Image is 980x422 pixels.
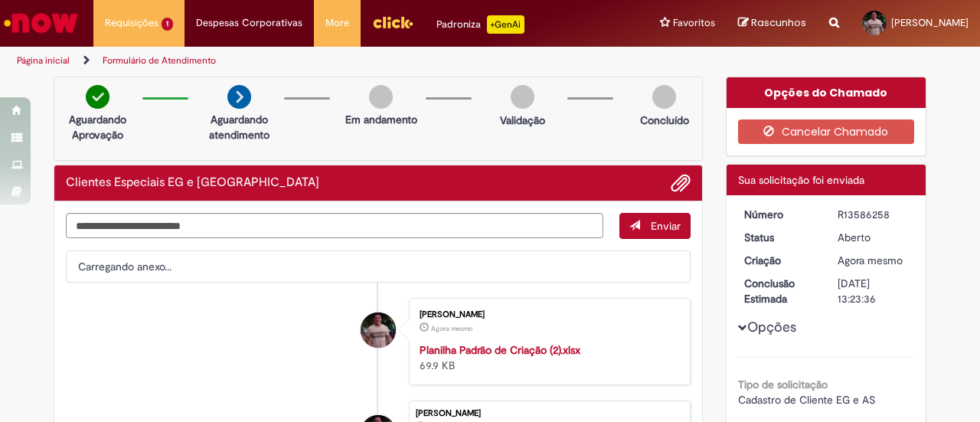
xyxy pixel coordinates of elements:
div: Padroniza [436,15,524,34]
span: Requisições [105,15,158,31]
span: Rascunhos [751,15,806,30]
dt: Conclusão Estimada [733,276,827,306]
ul: Trilhas de página [11,47,642,75]
span: Favoritos [673,15,715,31]
img: img-circle-grey.png [511,85,534,109]
p: Em andamento [345,112,417,127]
span: [PERSON_NAME] [891,16,969,29]
img: img-circle-grey.png [369,85,393,109]
a: Rascunhos [738,16,806,31]
div: Aberto [838,230,909,245]
div: 01/10/2025 14:23:36 [838,253,909,268]
p: Aguardando Aprovação [60,112,135,142]
img: ServiceNow [2,8,80,38]
img: click_logo_yellow_360x200.png [372,11,413,34]
li: Carregando anexo... [66,250,691,283]
button: Enviar [619,213,691,239]
span: More [325,15,349,31]
div: [DATE] 13:23:36 [838,276,909,306]
div: Opções do Chamado [727,77,926,108]
p: Aguardando atendimento [202,112,276,142]
span: 1 [162,18,173,31]
b: Tipo de solicitação [738,378,828,391]
span: Despesas Corporativas [196,15,302,31]
a: Página inicial [17,54,70,67]
div: [PERSON_NAME] [416,409,682,418]
div: [PERSON_NAME] [420,310,675,319]
span: Enviar [651,219,681,233]
span: Agora mesmo [838,254,903,267]
time: 01/10/2025 14:23:36 [838,254,903,267]
p: Validação [500,113,545,128]
dt: Criação [733,253,827,268]
p: Concluído [640,113,689,128]
dt: Status [733,230,827,245]
div: Dener Carlos Rodrigues Coelho [361,312,396,348]
time: 01/10/2025 14:23:31 [431,324,472,333]
textarea: Digite sua mensagem aqui... [66,213,603,238]
div: 69.9 KB [420,342,675,373]
img: img-circle-grey.png [652,85,676,109]
span: Agora mesmo [431,324,472,333]
div: R13586258 [838,207,909,222]
h2: Clientes Especiais EG e AS Histórico de tíquete [66,176,319,190]
span: Cadastro de Cliente EG e AS [738,393,875,407]
p: +GenAi [487,15,524,34]
span: Sua solicitação foi enviada [738,173,864,187]
img: arrow-next.png [227,85,251,109]
dt: Número [733,207,827,222]
button: Cancelar Chamado [738,119,915,144]
a: Planilha Padrão de Criação (2).xlsx [420,343,580,357]
a: Formulário de Atendimento [103,54,216,67]
button: Adicionar anexos [671,173,691,193]
img: check-circle-green.png [86,85,109,109]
